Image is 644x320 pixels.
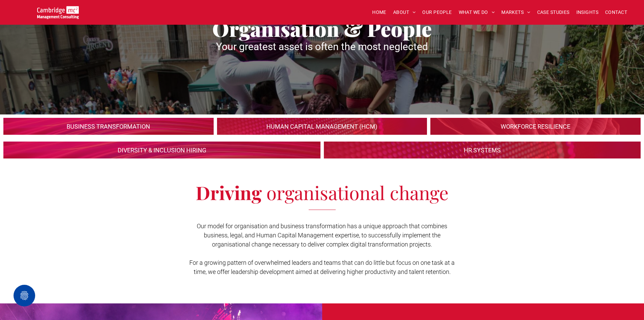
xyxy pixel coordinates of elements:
[430,118,641,135] a: Your Greatest Asset is Often the Most Neglected | Organisation and People
[390,7,419,18] a: ABOUT
[419,7,455,18] a: OUR PEOPLE
[266,180,449,205] span: organisational change
[324,142,641,158] a: Your Greatest Asset is Often the Most Neglected | Organisation and People
[216,41,428,52] span: Your greatest asset is often the most neglected
[189,222,455,275] span: Our model for organisation and business transformation has a unique approach that combines busine...
[573,7,602,18] a: INSIGHTS
[217,118,427,135] a: Your Greatest Asset is Often the Most Neglected | Organisation and People
[498,7,533,18] a: MARKETS
[37,6,79,19] img: Go to Homepage
[3,142,320,158] a: Your Greatest Asset is Often the Most Neglected | Organisation and People
[212,15,432,42] span: Organisation & People
[455,7,498,18] a: WHAT WE DO
[196,180,262,205] span: Driving
[602,7,630,18] a: CONTACT
[37,7,79,14] a: Your Business Transformed | Cambridge Management Consulting
[3,118,214,135] a: Your Greatest Asset is Often the Most Neglected | Organisation and People
[369,7,390,18] a: HOME
[534,7,573,18] a: CASE STUDIES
